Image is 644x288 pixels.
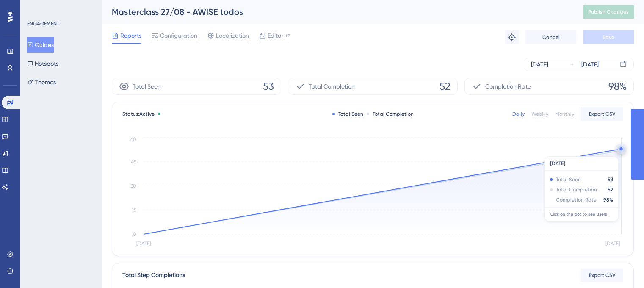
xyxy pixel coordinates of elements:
span: Editor [268,30,283,41]
tspan: 0 [133,231,136,237]
button: Hotspots [27,56,58,71]
tspan: [DATE] [136,241,151,246]
button: Guides [27,37,54,53]
div: Weekly [531,111,548,117]
span: Total Seen [133,81,161,91]
button: Publish Changes [583,5,634,19]
iframe: UserGuiding AI Assistant Launcher [608,255,634,280]
div: Masterclass 27/08 - AWISE todos [112,6,562,18]
div: Monthly [555,111,574,117]
span: Total Completion [309,81,355,91]
span: Active [139,111,155,117]
span: Configuration [160,30,197,41]
span: Export CSV [589,111,616,117]
div: Total Completion [367,111,414,117]
span: 98% [608,80,627,93]
tspan: 60 [130,136,136,142]
span: Cancel [542,34,560,41]
div: [DATE] [581,59,599,69]
div: [DATE] [531,59,548,69]
span: 53 [263,80,274,93]
span: Reports [120,30,141,41]
div: Total Seen [332,111,363,117]
button: Save [583,30,634,44]
button: Export CSV [581,269,623,282]
tspan: 15 [132,207,136,213]
span: 52 [439,80,451,93]
div: ENGAGEMENT [27,20,59,27]
span: Status: [122,111,155,117]
span: Publish Changes [588,8,629,15]
div: Daily [512,111,525,117]
button: Export CSV [581,107,623,121]
button: Themes [27,75,56,90]
span: Export CSV [589,272,616,279]
tspan: 30 [130,183,136,189]
div: Total Step Completions [122,270,185,280]
span: Save [603,34,614,41]
tspan: 45 [131,159,136,165]
span: Completion Rate [485,81,531,91]
button: Cancel [525,30,576,44]
tspan: [DATE] [605,241,620,246]
span: Localization [216,30,249,41]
